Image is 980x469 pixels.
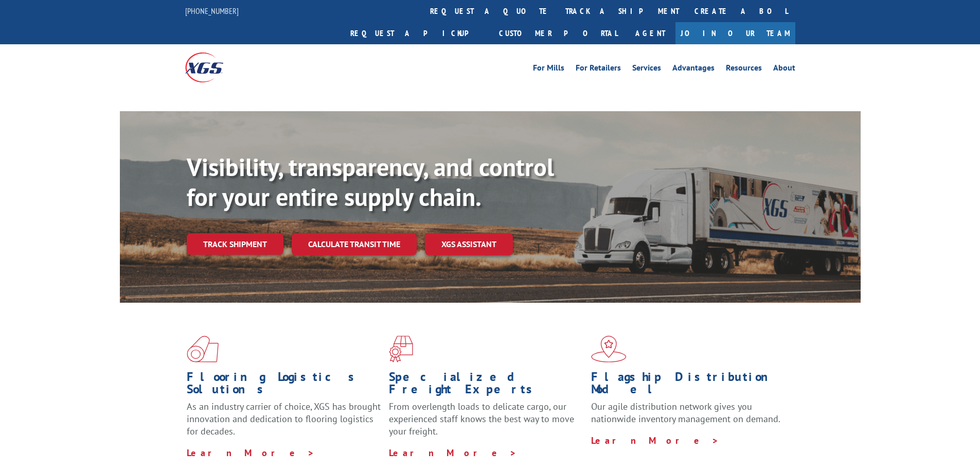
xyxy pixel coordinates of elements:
[292,233,417,255] a: Calculate transit time
[675,22,795,44] a: Join Our Team
[591,435,719,446] a: Learn More >
[625,22,675,44] a: Agent
[726,64,762,75] a: Resources
[591,401,780,425] span: Our agile distribution network gives you nationwide inventory management on demand.
[343,22,491,44] a: Request a pickup
[389,371,583,401] h1: Specialized Freight Experts
[187,371,381,401] h1: Flooring Logistics Solutions
[187,336,219,362] img: xgs-icon-total-supply-chain-intelligence-red
[187,151,554,213] b: Visibility, transparency, and control for your entire supply chain.
[591,371,786,401] h1: Flagship Distribution Model
[576,64,621,75] a: For Retailers
[632,64,661,75] a: Services
[389,336,413,362] img: xgs-icon-focused-on-flooring-red
[185,6,239,16] a: [PHONE_NUMBER]
[187,401,381,437] span: As an industry carrier of choice, XGS has brought innovation and dedication to flooring logistics...
[425,233,513,255] a: XGS ASSISTANT
[187,233,283,255] a: Track shipment
[672,64,715,75] a: Advantages
[389,447,517,459] a: Learn More >
[187,447,315,459] a: Learn More >
[491,22,625,44] a: Customer Portal
[591,336,627,362] img: xgs-icon-flagship-distribution-model-red
[389,401,583,446] p: From overlength loads to delicate cargo, our experienced staff knows the best way to move your fr...
[533,64,564,75] a: For Mills
[773,64,795,75] a: About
